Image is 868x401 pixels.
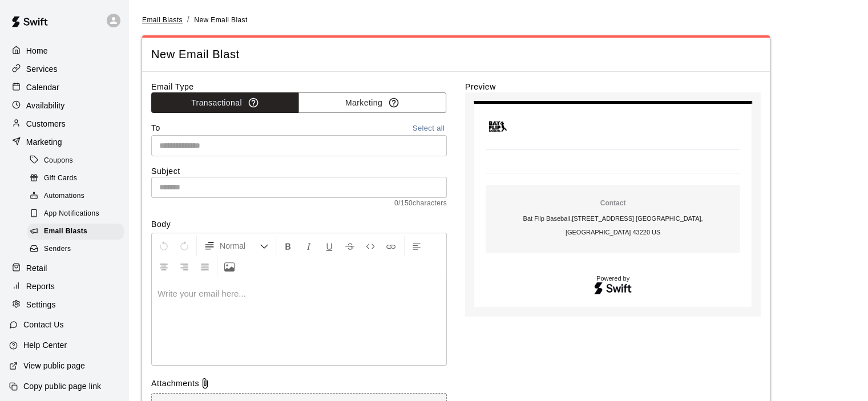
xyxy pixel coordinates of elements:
span: Email Blasts [44,226,87,237]
p: View public page [23,360,85,371]
p: Contact Us [23,319,64,330]
p: Copy public page link [23,380,101,392]
button: Format Bold [278,236,298,256]
span: Coupons [44,155,73,167]
nav: breadcrumb [142,14,854,26]
div: App Notifications [27,206,124,222]
button: Format Strikethrough [340,236,360,256]
span: Gift Cards [44,173,77,184]
a: Customers [9,115,119,132]
button: Select all [410,122,447,135]
p: Powered by [486,276,740,282]
div: Email Blasts [27,224,124,240]
img: Swift logo [594,281,632,296]
p: Help Center [23,339,67,351]
li: / [187,14,189,26]
span: Senders [44,244,71,255]
p: Marketing [26,136,62,148]
label: Email Type [151,81,447,92]
p: Settings [26,299,56,310]
span: Normal [220,240,260,252]
button: Insert Link [381,236,401,256]
p: Retail [26,262,47,274]
div: Coupons [27,153,124,169]
div: Senders [27,241,124,257]
p: Services [26,63,58,75]
button: Marketing [298,92,446,114]
button: Undo [154,236,173,256]
a: Coupons [27,152,128,169]
p: Customers [26,118,66,129]
button: Upload Image [220,256,239,277]
button: Redo [175,236,194,256]
a: Senders [27,241,128,258]
p: Calendar [26,82,59,93]
button: Formatting Options [199,236,273,256]
span: 0 / 150 characters [151,198,447,209]
img: Bat Flip Baseball [486,115,508,138]
span: Automations [44,191,84,202]
a: Services [9,60,119,78]
button: Format Italics [299,236,318,256]
button: Transactional [151,92,299,114]
button: Right Align [175,256,194,277]
button: Left Align [407,236,426,256]
a: Home [9,42,119,59]
div: Gift Cards [27,171,124,187]
span: Email Blasts [142,16,183,24]
label: To [151,122,160,135]
p: Home [26,45,48,56]
a: Marketing [9,133,119,151]
div: Automations [27,188,124,204]
p: Reports [26,281,55,292]
a: Retail [9,260,119,277]
a: Email Blasts [27,223,128,241]
a: Reports [9,278,119,295]
label: Body [151,218,447,230]
a: Availability [9,97,119,114]
span: New Email Blast [151,47,761,62]
button: Format Underline [320,236,339,256]
button: Insert Code [361,236,380,256]
a: Calendar [9,79,119,96]
p: Bat Flip Baseball . [STREET_ADDRESS] [GEOGRAPHIC_DATA], [GEOGRAPHIC_DATA] 43220 US [490,212,736,239]
a: Gift Cards [27,169,128,187]
a: Email Blasts [142,15,183,24]
a: App Notifications [27,205,128,223]
p: Availability [26,100,65,111]
a: Settings [9,296,119,313]
label: Preview [465,81,761,92]
div: Attachments [151,378,447,389]
label: Subject [151,165,447,177]
button: Justify Align [195,256,215,277]
span: New Email Blast [194,16,247,24]
button: Center Align [154,256,173,277]
p: Contact [490,199,736,208]
a: Automations [27,188,128,205]
span: App Notifications [44,208,99,220]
